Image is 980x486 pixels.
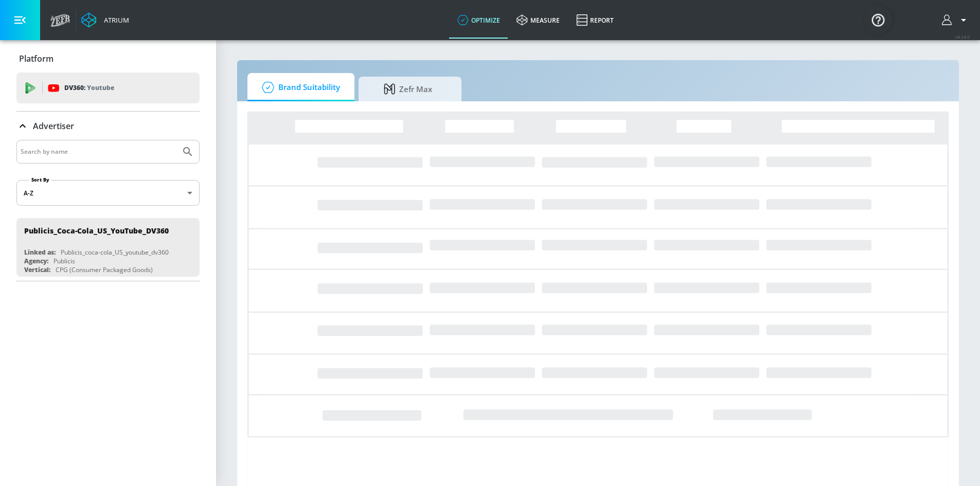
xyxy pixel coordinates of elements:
[955,34,970,40] span: v 4.24.0
[21,145,176,158] input: Search by name
[64,82,114,94] p: DV360:
[19,53,54,64] p: Platform
[56,265,153,274] div: CPG (Consumer Packaged Goods)
[61,248,169,257] div: Publicis_coca-cola_US_youtube_dv360
[16,140,200,281] div: Advertiser
[100,15,129,25] div: Atrium
[16,73,200,103] div: DV360: Youtube
[81,12,129,28] a: Atrium
[16,218,200,277] div: Publicis_Coca-Cola_US_YouTube_DV360Linked as:Publicis_coca-cola_US_youtube_dv360Agency:PublicisVe...
[16,44,200,73] div: Platform
[449,2,508,39] a: optimize
[24,226,169,236] div: Publicis_Coca-Cola_US_YouTube_DV360
[16,214,200,281] nav: list of Advertiser
[508,2,568,39] a: measure
[24,248,56,257] div: Linked as:
[24,265,50,274] div: Vertical:
[258,75,340,100] span: Brand Suitability
[16,180,200,206] div: A-Z
[369,77,447,101] span: Zefr Max
[33,120,74,132] p: Advertiser
[54,257,75,265] div: Publicis
[24,257,48,265] div: Agency:
[29,176,51,183] label: Sort By
[864,5,893,34] button: Open Resource Center
[87,82,114,93] p: Youtube
[16,112,200,140] div: Advertiser
[568,2,622,39] a: Report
